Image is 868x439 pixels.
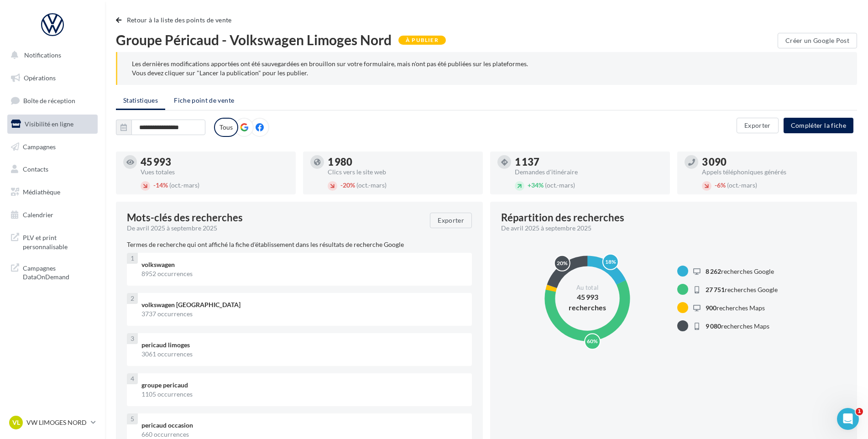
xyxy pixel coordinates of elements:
[23,142,56,150] span: Campagnes
[5,160,99,179] a: Contacts
[23,262,94,282] span: Campagnes DataOnDemand
[528,181,531,189] span: +
[127,253,138,264] div: 1
[141,390,465,399] div: 1105 occurrences
[706,267,774,275] span: recherches Google
[132,59,842,78] div: Les dernières modifications apportées ont été sauvegardées en brouillon sur votre formulaire, mai...
[24,74,56,82] span: Opérations
[127,16,232,24] span: Retour à la liste des points de vente
[141,350,465,359] div: 3061 occurrences
[12,418,20,427] span: VL
[778,33,857,48] button: Créer un Google Post
[141,260,465,269] div: volkswagen
[780,121,857,129] a: Compléter la fiche
[127,224,423,233] div: De avril 2025 à septembre 2025
[5,91,99,110] a: Boîte de réception
[169,181,199,189] span: (oct.-mars)
[141,381,465,390] div: groupe pericaud
[7,414,98,431] a: VL VW LIMOGES NORD
[23,211,53,219] span: Calendrier
[127,333,138,344] div: 3
[501,213,624,223] div: Répartition des recherches
[727,181,757,189] span: (oct.-mars)
[5,205,99,225] a: Calendrier
[141,300,465,309] div: volkswagen [GEOGRAPHIC_DATA]
[24,51,61,59] span: Notifications
[5,228,99,255] a: PLV et print personnalisable
[141,421,465,430] div: pericaud occasion
[5,46,96,65] button: Notifications
[528,181,544,189] span: 34%
[706,304,765,312] span: recherches Maps
[214,118,238,137] label: Tous
[25,120,73,128] span: Visibilité en ligne
[398,36,446,45] div: À publier
[116,33,392,47] span: Groupe Péricaud - Volkswagen Limoges Nord
[784,118,853,133] button: Compléter la fiche
[356,181,387,189] span: (oct.-mars)
[706,304,716,312] span: 900
[127,240,472,249] p: Termes de recherche qui ont affiché la fiche d'établissement dans les résultats de recherche Google
[127,413,138,424] div: 5
[340,181,355,189] span: 20%
[5,137,99,157] a: Campagnes
[706,322,769,330] span: recherches Maps
[116,15,235,26] button: Retour à la liste des points de vente
[515,169,663,175] div: Demandes d'itinéraire
[141,157,288,167] div: 45 993
[328,157,476,167] div: 1 980
[5,183,99,202] a: Médiathèque
[23,231,94,251] span: PLV et print personnalisable
[702,157,850,167] div: 3 090
[26,418,87,427] p: VW LIMOGES NORD
[706,286,778,293] span: recherches Google
[706,322,721,330] span: 9 080
[340,181,343,189] span: -
[141,169,288,175] div: Vues totales
[715,181,726,189] span: 6%
[706,267,721,275] span: 8 262
[153,181,168,189] span: 14%
[702,169,850,175] div: Appels téléphoniques générés
[430,213,472,228] button: Exporter
[153,181,156,189] span: -
[141,430,465,439] div: 660 occurrences
[545,181,575,189] span: (oct.-mars)
[856,408,863,415] span: 1
[715,181,717,189] span: -
[141,340,465,350] div: pericaud limoges
[515,157,663,167] div: 1 137
[174,96,234,104] span: Fiche point de vente
[328,169,476,175] div: Clics vers le site web
[5,68,99,88] a: Opérations
[501,224,839,233] div: De avril 2025 à septembre 2025
[737,118,779,133] button: Exporter
[23,188,60,196] span: Médiathèque
[23,165,48,173] span: Contacts
[127,373,138,384] div: 4
[23,97,75,105] span: Boîte de réception
[5,258,99,285] a: Campagnes DataOnDemand
[127,213,243,223] span: Mots-clés des recherches
[5,115,99,134] a: Visibilité en ligne
[127,293,138,304] div: 2
[141,309,465,319] div: 3737 occurrences
[706,286,725,293] span: 27 751
[141,269,465,278] div: 8952 occurrences
[837,408,859,430] iframe: Intercom live chat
